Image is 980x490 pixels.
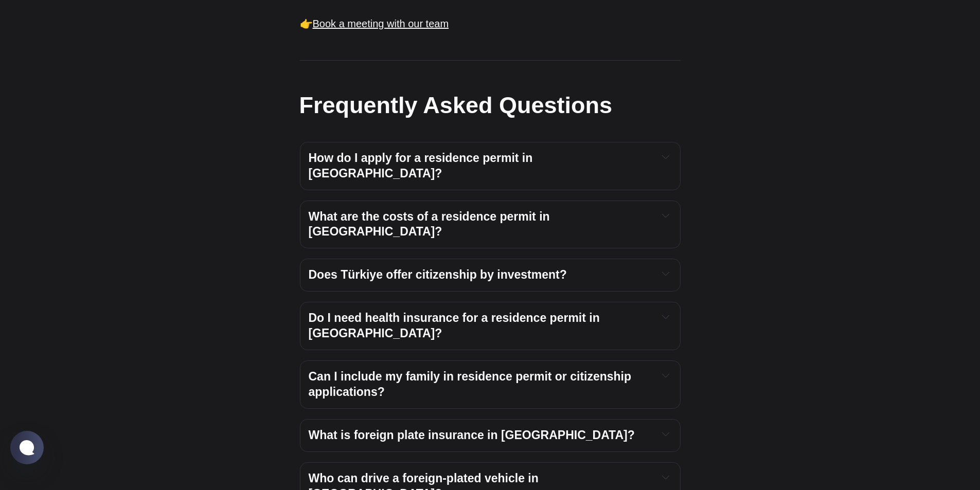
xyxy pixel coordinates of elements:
[299,89,680,121] h2: Frequently Asked Questions
[660,151,672,163] button: Expand toggle to read content
[660,428,672,440] button: Expand toggle to read content
[309,311,603,340] span: Do I need health insurance for a residence permit in [GEOGRAPHIC_DATA]?
[309,428,635,442] span: What is foreign plate insurance in [GEOGRAPHIC_DATA]?
[309,370,635,398] strong: Can I include my family in residence permit or citizenship applications?
[313,18,449,29] a: Book a meeting with our team
[309,151,536,180] span: How do I apply for a residence permit in [GEOGRAPHIC_DATA]?
[300,15,681,32] p: 👉
[660,369,672,382] button: Expand toggle to read content
[309,210,553,239] span: What are the costs of a residence permit in [GEOGRAPHIC_DATA]?
[660,267,672,280] button: Expand toggle to read content
[660,471,672,483] button: Expand toggle to read content
[660,209,672,222] button: Expand toggle to read content
[309,268,567,281] span: Does Türkiye offer citizenship by investment?
[660,311,672,323] button: Expand toggle to read content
